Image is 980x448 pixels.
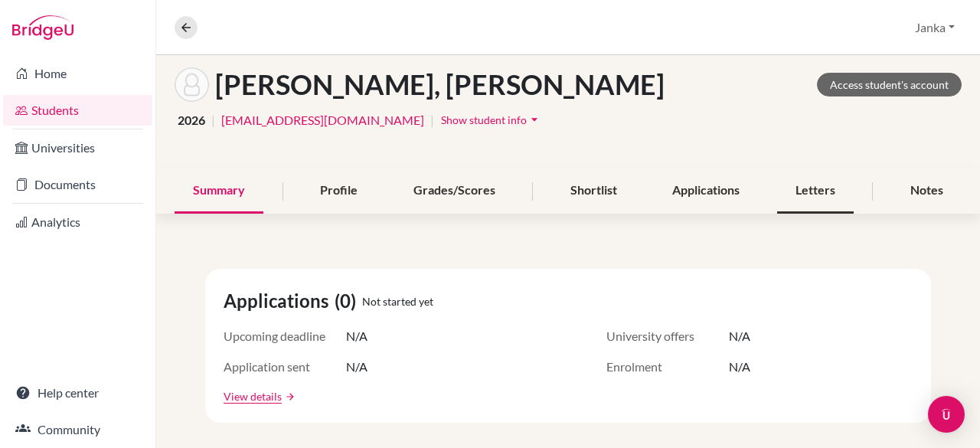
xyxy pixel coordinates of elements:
[552,168,635,214] div: Shortlist
[3,414,152,445] a: Community
[729,358,750,376] span: N/A
[606,358,729,376] span: Enrolment
[3,132,152,163] a: Universities
[346,327,367,345] span: N/A
[3,207,152,237] a: Analytics
[346,358,367,376] span: N/A
[12,15,73,40] img: Bridge-U
[440,108,543,132] button: Show student infoarrow_drop_down
[777,168,854,214] div: Letters
[3,95,152,126] a: Students
[221,111,424,129] a: [EMAIL_ADDRESS][DOMAIN_NAME]
[817,73,962,96] a: Access student's account
[224,287,335,315] span: Applications
[302,168,376,214] div: Profile
[441,113,527,126] span: Show student info
[224,327,346,345] span: Upcoming deadline
[178,111,205,129] span: 2026
[362,293,433,309] span: Not started yet
[908,13,962,42] button: Janka
[224,388,282,404] a: View details
[3,58,152,89] a: Home
[3,378,152,408] a: Help center
[3,169,152,200] a: Documents
[175,168,263,214] div: Summary
[215,68,665,101] h1: [PERSON_NAME], [PERSON_NAME]
[928,396,965,433] div: Open Intercom Messenger
[335,287,362,315] span: (0)
[175,67,209,102] img: Márton Bartók's avatar
[654,168,758,214] div: Applications
[224,358,346,376] span: Application sent
[430,111,434,129] span: |
[729,327,750,345] span: N/A
[527,112,542,127] i: arrow_drop_down
[395,168,514,214] div: Grades/Scores
[211,111,215,129] span: |
[606,327,729,345] span: University offers
[892,168,962,214] div: Notes
[282,391,296,402] a: arrow_forward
